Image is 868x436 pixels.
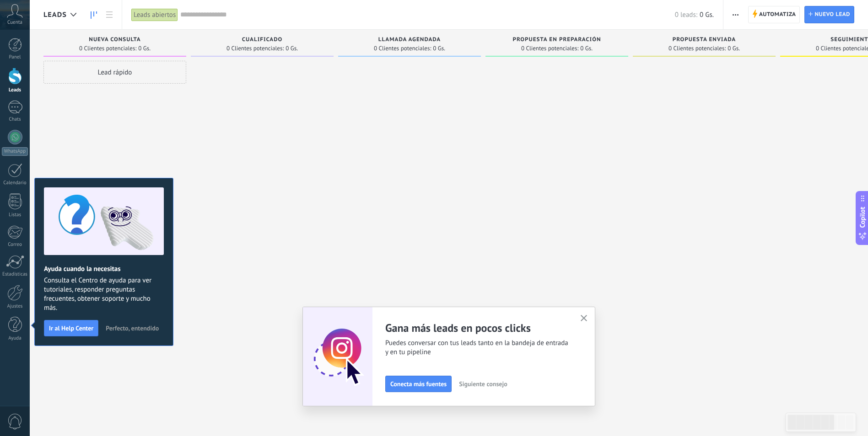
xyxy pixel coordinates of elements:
div: Ajustes [2,303,28,309]
span: Consulta el Centro de ayuda para ver tutoriales, responder preguntas frecuentes, obtener soporte ... [44,276,164,313]
div: Llamada agendada [343,37,476,44]
span: 0 leads: [675,11,697,19]
div: Leads [2,87,28,93]
div: Panel [2,54,28,60]
span: Siguiente consejo [459,381,507,387]
a: Nuevo lead [804,6,854,23]
span: Conecta más fuentes [390,381,447,387]
div: Chats [2,117,28,122]
button: Ir al Help Center [44,320,98,336]
div: Lead rápido [43,61,186,84]
div: Estadísticas [2,271,28,277]
span: 0 Clientes potenciales: [79,46,136,51]
h2: Ayuda cuando la necesitas [44,265,164,273]
span: 0 Gs. [138,46,151,51]
span: Propuesta enviada [673,37,736,43]
div: Listas [2,212,28,218]
span: 0 Clientes potenciales: [521,46,578,51]
span: 0 Clientes potenciales: [669,46,726,51]
div: Cualificado [195,37,329,44]
span: Perfecto, entendido [106,325,159,331]
div: Nueva consulta [48,37,182,44]
div: Propuesta enviada [637,37,771,44]
div: Ayuda [2,335,28,341]
div: Correo [2,242,28,248]
div: Calendario [2,180,28,186]
span: 0 Gs. [433,46,445,51]
span: 0 Gs. [728,46,740,51]
a: Lista [102,6,117,24]
span: 0 Gs. [700,11,714,19]
span: Automatiza [759,6,796,23]
span: 0 Clientes potenciales: [226,46,284,51]
div: Leads abiertos [131,8,178,21]
span: Propuesta en preparación [513,37,601,43]
button: Siguiente consejo [455,377,511,391]
span: Puedes conversar con tus leads tanto en la bandeja de entrada y en tu pipeline [385,339,569,357]
div: Propuesta en preparación [490,37,624,44]
span: Nueva consulta [89,37,140,43]
span: Copilot [858,207,867,228]
button: Más [729,6,742,23]
button: Perfecto, entendido [102,321,163,335]
a: Automatiza [748,6,800,23]
span: Llamada agendada [378,37,441,43]
span: Cualificado [242,37,283,43]
span: 0 Gs. [286,46,298,51]
span: 0 Gs. [580,46,593,51]
button: Conecta más fuentes [385,376,452,392]
a: Leads [86,6,102,24]
span: Leads [43,11,67,19]
span: Cuenta [7,20,22,26]
span: 0 Clientes potenciales: [374,46,431,51]
span: Nuevo lead [814,6,850,23]
span: Ir al Help Center [49,325,93,331]
h2: Gana más leads en pocos clicks [385,321,569,335]
div: WhatsApp [2,147,28,156]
